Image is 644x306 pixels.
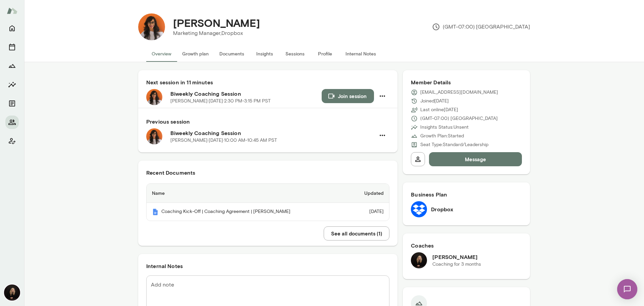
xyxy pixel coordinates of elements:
[250,46,280,62] button: Insights
[170,137,277,144] p: [PERSON_NAME] · [DATE] · 10:00 AM-10:45 AM PST
[432,253,481,261] h6: [PERSON_NAME]
[170,90,322,98] h6: Biweekly Coaching Session
[411,252,427,268] img: Carmela Fortin
[420,89,498,96] p: [EMAIL_ADDRESS][DOMAIN_NAME]
[170,129,375,137] h6: Biweekly Coaching Session
[146,262,389,270] h6: Internal Notes
[322,89,374,103] button: Join session
[146,78,389,86] h6: Next session in 11 minutes
[280,46,310,62] button: Sessions
[420,141,488,148] p: Seat Type: Standard/Leadership
[147,184,348,203] th: Name
[173,29,260,37] p: Marketing Manager, Dropbox
[340,46,381,62] button: Internal Notes
[310,46,340,62] button: Profile
[411,78,522,86] h6: Member Details
[411,190,522,199] h6: Business Plan
[420,124,469,131] p: Insights Status: Unsent
[173,16,260,29] h4: [PERSON_NAME]
[152,209,159,215] img: Mento
[4,285,20,301] img: Carmela Fortin
[432,261,481,268] p: Coaching for 3 months
[170,98,271,104] p: [PERSON_NAME] · [DATE] · 2:30 PM-3:15 PM PST
[146,169,389,177] h6: Recent Documents
[432,23,530,31] p: (GMT-07:00) [GEOGRAPHIC_DATA]
[429,152,522,166] button: Message
[5,97,19,110] button: Documents
[5,78,19,91] button: Insights
[420,133,464,139] p: Growth Plan: Started
[420,98,449,104] p: Joined [DATE]
[5,40,19,54] button: Sessions
[146,46,177,62] button: Overview
[5,59,19,73] button: Growth Plan
[7,4,17,17] img: Mento
[5,116,19,129] button: Members
[5,21,19,35] button: Home
[420,115,498,122] p: (GMT-07:00) [GEOGRAPHIC_DATA]
[147,203,348,221] th: Coaching Kick-Off | Coaching Agreement | [PERSON_NAME]
[348,203,389,221] td: [DATE]
[411,242,522,250] h6: Coaches
[138,13,165,40] img: Jessica Varshneya
[348,184,389,203] th: Updated
[5,134,19,148] button: Client app
[324,226,389,241] button: See all documents (1)
[146,118,389,126] h6: Previous session
[420,106,458,113] p: Last online [DATE]
[431,205,453,213] h6: Dropbox
[177,46,214,62] button: Growth plan
[214,46,250,62] button: Documents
